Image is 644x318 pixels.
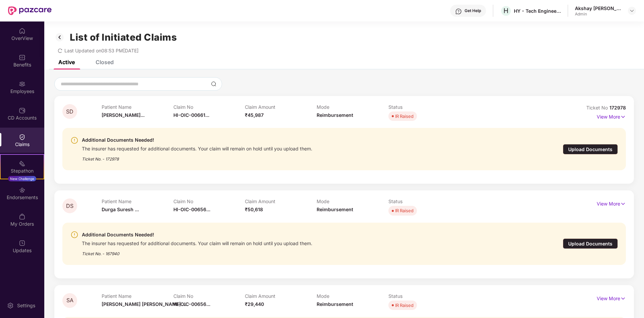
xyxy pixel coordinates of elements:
img: svg+xml;base64,PHN2ZyBpZD0iU2VhcmNoLTMyeDMyIiB4bWxucz0iaHR0cDovL3d3dy53My5vcmcvMjAwMC9zdmciIHdpZH... [211,81,216,87]
div: The insurer has requested for additional documents. Your claim will remain on hold until you uplo... [82,144,312,152]
img: svg+xml;base64,PHN2ZyBpZD0iU2V0dGluZy0yMHgyMCIgeG1sbnM9Imh0dHA6Ly93d3cudzMub3JnLzIwMDAvc3ZnIiB3aW... [7,302,14,309]
div: Upload Documents [563,144,618,154]
img: svg+xml;base64,PHN2ZyBpZD0iQmVuZWZpdHMiIHhtbG5zPSJodHRwOi8vd3d3LnczLm9yZy8yMDAwL3N2ZyIgd2lkdGg9Ij... [19,54,25,61]
div: IR Raised [395,207,414,214]
div: Additional Documents Needed! [82,231,312,239]
img: svg+xml;base64,PHN2ZyBpZD0iQ0RfQWNjb3VudHMiIGRhdGEtbmFtZT0iQ0QgQWNjb3VudHMiIHhtbG5zPSJodHRwOi8vd3... [19,107,25,114]
p: Claim No [173,104,245,110]
span: SA [66,298,73,303]
img: svg+xml;base64,PHN2ZyBpZD0iVXBkYXRlZCIgeG1sbnM9Imh0dHA6Ly93d3cudzMub3JnLzIwMDAvc3ZnIiB3aWR0aD0iMj... [19,240,25,246]
span: H [503,7,508,15]
span: Ticket No [586,105,609,110]
div: IR Raised [395,302,414,309]
p: View More [597,111,626,121]
p: Claim Amount [245,198,317,204]
span: ₹45,987 [245,112,264,118]
span: Last Updated on 08:53 PM[DATE] [64,48,139,53]
img: svg+xml;base64,PHN2ZyBpZD0iV2FybmluZ18tXzI0eDI0IiBkYXRhLW5hbWU9Ildhcm5pbmcgLSAyNHgyNCIgeG1sbnM9Im... [70,231,78,239]
img: svg+xml;base64,PHN2ZyBpZD0iRW1wbG95ZWVzIiB4bWxucz0iaHR0cDovL3d3dy53My5vcmcvMjAwMC9zdmciIHdpZHRoPS... [19,81,25,87]
p: Status [388,198,460,204]
div: Active [58,59,75,65]
span: Reimbursement [317,207,353,212]
div: Admin [575,11,622,17]
span: Reimbursement [317,301,353,307]
img: svg+xml;base64,PHN2ZyBpZD0iSG9tZSIgeG1sbnM9Imh0dHA6Ly93d3cudzMub3JnLzIwMDAvc3ZnIiB3aWR0aD0iMjAiIG... [19,28,25,34]
p: View More [597,293,626,302]
span: DS [66,203,73,209]
p: Claim No [173,293,245,299]
div: Additional Documents Needed! [82,136,312,144]
div: Ticket No. - 167940 [82,246,312,257]
p: Mode [317,293,388,299]
img: svg+xml;base64,PHN2ZyBpZD0iV2FybmluZ18tXzI0eDI0IiBkYXRhLW5hbWU9Ildhcm5pbmcgLSAyNHgyNCIgeG1sbnM9Im... [70,136,78,144]
p: Claim No [173,198,245,204]
span: HI-OIC-00656... [173,207,210,212]
span: ₹50,618 [245,207,263,212]
h1: List of Initiated Claims [70,32,177,43]
img: svg+xml;base64,PHN2ZyBpZD0iSGVscC0zMngzMiIgeG1sbnM9Imh0dHA6Ly93d3cudzMub3JnLzIwMDAvc3ZnIiB3aWR0aD... [455,8,462,15]
img: svg+xml;base64,PHN2ZyBpZD0iQ2xhaW0iIHhtbG5zPSJodHRwOi8vd3d3LnczLm9yZy8yMDAwL3N2ZyIgd2lkdGg9IjIwIi... [19,134,25,140]
span: ₹29,440 [245,301,264,307]
img: svg+xml;base64,PHN2ZyBpZD0iTXlfT3JkZXJzIiBkYXRhLW5hbWU9Ik15IE9yZGVycyIgeG1sbnM9Imh0dHA6Ly93d3cudz... [19,213,25,220]
img: svg+xml;base64,PHN2ZyB4bWxucz0iaHR0cDovL3d3dy53My5vcmcvMjAwMC9zdmciIHdpZHRoPSIxNyIgaGVpZ2h0PSIxNy... [620,200,626,208]
img: svg+xml;base64,PHN2ZyB4bWxucz0iaHR0cDovL3d3dy53My5vcmcvMjAwMC9zdmciIHdpZHRoPSIxNyIgaGVpZ2h0PSIxNy... [620,295,626,302]
span: Durga Suresh ... [102,207,139,212]
p: Status [388,293,460,299]
p: View More [597,198,626,208]
div: Akshay [PERSON_NAME] [575,5,622,11]
span: HI-OIC-00661... [173,112,209,118]
span: 172978 [609,105,626,110]
div: Closed [96,59,114,65]
span: Reimbursement [317,112,353,118]
img: New Pazcare Logo [8,6,52,15]
p: Mode [317,198,388,204]
div: Ticket No. - 172978 [82,152,312,162]
img: svg+xml;base64,PHN2ZyB4bWxucz0iaHR0cDovL3d3dy53My5vcmcvMjAwMC9zdmciIHdpZHRoPSIyMSIgaGVpZ2h0PSIyMC... [19,160,25,167]
img: svg+xml;base64,PHN2ZyBpZD0iRW5kb3JzZW1lbnRzIiB4bWxucz0iaHR0cDovL3d3dy53My5vcmcvMjAwMC9zdmciIHdpZH... [19,187,25,193]
p: Claim Amount [245,104,317,110]
img: svg+xml;base64,PHN2ZyB4bWxucz0iaHR0cDovL3d3dy53My5vcmcvMjAwMC9zdmciIHdpZHRoPSIxNyIgaGVpZ2h0PSIxNy... [620,113,626,121]
div: IR Raised [395,113,414,120]
img: svg+xml;base64,PHN2ZyB3aWR0aD0iMzIiIGhlaWdodD0iMzIiIHZpZXdCb3g9IjAgMCAzMiAzMiIgZmlsbD0ibm9uZSIgeG... [54,32,65,43]
div: Upload Documents [563,238,618,249]
p: Status [388,104,460,110]
img: svg+xml;base64,PHN2ZyBpZD0iRHJvcGRvd24tMzJ4MzIiIHhtbG5zPSJodHRwOi8vd3d3LnczLm9yZy8yMDAwL3N2ZyIgd2... [629,8,635,13]
p: Claim Amount [245,293,317,299]
p: Patient Name [102,104,173,110]
p: Patient Name [102,198,173,204]
div: Settings [15,302,37,309]
div: Stepathon [1,168,44,174]
span: SD [66,109,73,115]
div: The insurer has requested for additional documents. Your claim will remain on hold until you uplo... [82,239,312,246]
span: [PERSON_NAME]... [102,112,145,118]
span: HI-OIC-00656... [173,301,210,307]
div: Get Help [465,8,481,13]
div: HY - Tech Engineers Limited [514,8,561,14]
span: [PERSON_NAME] [PERSON_NAME] ... [102,301,186,307]
p: Mode [317,104,388,110]
p: Patient Name [102,293,173,299]
div: New Challenge [8,176,36,181]
span: redo [58,48,62,53]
